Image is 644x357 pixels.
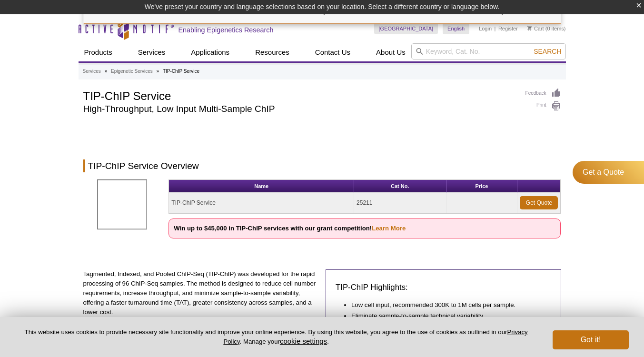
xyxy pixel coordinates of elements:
p: This website uses cookies to provide necessary site functionality and improve your online experie... [15,328,537,346]
a: About Us [370,43,411,61]
a: English [443,23,469,34]
li: (0 items) [527,23,566,34]
th: Cat No. [354,180,446,193]
a: Services [132,43,171,61]
h2: High-Throughput, Low Input Multi-Sample ChIP [83,105,516,113]
td: 25211 [354,193,446,213]
li: Low cell input, recommended 300K to 1M cells per sample. [351,300,542,310]
a: Resources [249,43,295,61]
img: TIP-ChIP Service [97,179,147,229]
h2: Enabling Epigenetics Research [178,26,274,34]
th: Name [169,180,354,193]
a: Learn More [372,225,406,232]
p: Tagmented, Indexed, and Pooled ChIP-Seq (TIP-ChIP) was developed for the rapid processing of 96 C... [83,269,319,317]
a: Privacy Policy [223,328,527,345]
a: Feedback [525,88,561,99]
li: | [495,23,496,34]
li: Eliminate sample-to-sample technical variability [351,311,542,321]
input: Keyword, Cat. No. [411,43,566,59]
a: [GEOGRAPHIC_DATA] [374,23,438,34]
button: cookie settings [280,337,327,345]
a: Contact Us [309,43,356,61]
td: TIP-ChIP Service [169,193,354,213]
span: Search [534,48,561,55]
h2: TIP-ChIP Service Overview [83,159,561,172]
a: Applications [185,43,235,61]
a: Register [498,25,518,32]
button: Search [531,47,564,56]
strong: Win up to $45,000 in TIP-ChIP services with our grant competition! [174,225,406,232]
a: Products [79,43,118,61]
th: Price [446,180,518,193]
button: Got it! [553,330,629,349]
a: Get Quote [520,196,558,209]
li: » [105,69,108,74]
a: Cart [527,25,544,32]
h1: TIP-ChIP Service [83,88,516,102]
a: Get a Quote [573,161,644,184]
li: » [157,69,159,74]
a: Login [479,25,492,32]
a: Print [525,101,561,111]
a: Epigenetic Services [111,67,153,76]
img: Your Cart [527,26,532,30]
a: Services [83,67,101,76]
li: TIP-ChIP Service [163,69,199,74]
h3: TIP-ChIP Highlights: [336,282,551,293]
